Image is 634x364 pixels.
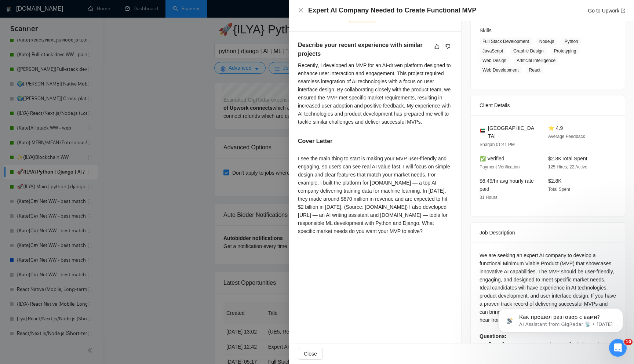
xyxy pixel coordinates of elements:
[480,37,532,45] span: Full Stack Development
[444,42,452,51] button: dislike
[298,7,304,14] button: Close
[434,44,440,50] span: like
[621,8,625,13] span: export
[609,339,627,357] iframe: Intercom live chat
[298,154,452,235] div: I see the main thing to start is making your MVP user-friendly and engaging, so users can see rea...
[480,142,515,147] span: Sharjah 01:41 PM
[624,339,633,345] span: 10
[480,66,522,74] span: Web Development
[480,128,485,133] img: 🇦🇪
[480,164,520,170] span: Payment Verification
[548,134,585,139] span: Average Feedback
[298,348,323,360] button: Close
[514,57,558,65] span: Artificial Intelligence
[548,125,563,131] span: ⭐ 4.9
[298,137,332,146] h5: Cover Letter
[510,47,547,55] span: Graphic Design
[445,44,451,50] span: dislike
[298,41,429,58] h5: Describe your recent experience with similar projects
[480,156,504,161] span: ✅ Verified
[480,28,492,33] span: Skills
[487,293,634,344] iframe: Intercom notifications message
[548,164,587,170] span: 125 Hires, 22 Active
[480,178,534,192] span: $6.49/hr avg hourly rate paid
[588,8,625,14] a: Go to Upworkexport
[536,37,557,45] span: Node.js
[551,47,579,55] span: Prototyping
[298,7,304,13] span: close
[480,95,616,115] div: Client Details
[480,333,506,339] strong: Questions:
[480,223,616,243] div: Job Description
[433,42,441,51] button: like
[548,178,562,184] span: $2.8K
[548,156,587,161] span: $2.8K Total Spent
[304,350,317,358] span: Close
[480,251,616,348] div: We are seeking an expert AI company to develop a functional Minimum Viable Product (MVP) that sho...
[548,187,570,192] span: Total Spent
[561,37,581,45] span: Python
[480,195,498,200] span: 31 Hours
[298,61,452,126] div: Recently, I developed an MVP for an AI-driven platform designed to enhance user interaction and e...
[480,47,506,55] span: JavaScript
[488,124,536,140] span: [GEOGRAPHIC_DATA]
[526,66,543,74] span: React
[308,6,476,15] h4: Expert AI Company Needed to Create Functional MVP
[480,57,509,65] span: Web Design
